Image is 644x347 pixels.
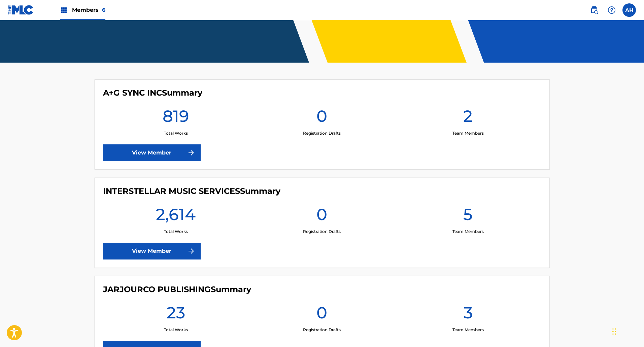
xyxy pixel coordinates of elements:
[156,204,196,229] h1: 2,614
[303,229,341,235] p: Registration Drafts
[612,321,616,342] div: Drag
[103,88,202,98] h4: A+G SYNC INC
[8,5,34,15] img: MLC Logo
[464,303,473,327] h1: 3
[163,106,189,130] h1: 819
[316,204,327,229] h1: 0
[187,149,195,157] img: f7272a7cc735f4ea7f67.svg
[167,303,185,327] h1: 23
[452,229,484,235] p: Team Members
[72,6,105,14] span: Members
[452,130,484,136] p: Team Members
[164,229,188,235] p: Total Works
[622,3,636,17] div: User Menu
[610,315,644,347] iframe: Chat Widget
[608,6,616,14] img: help
[103,144,201,161] a: View Member
[590,6,598,14] img: search
[587,3,601,17] a: Public Search
[316,106,327,130] h1: 0
[103,284,251,294] h4: JARJOURCO PUBLISHING
[187,247,195,255] img: f7272a7cc735f4ea7f67.svg
[60,6,68,14] img: Top Rightsholders
[303,327,341,333] p: Registration Drafts
[303,130,341,136] p: Registration Drafts
[605,3,618,17] div: Help
[164,130,188,136] p: Total Works
[102,7,105,13] span: 6
[463,106,473,130] h1: 2
[164,327,188,333] p: Total Works
[463,204,473,229] h1: 5
[452,327,484,333] p: Team Members
[103,186,280,196] h4: INTERSTELLAR MUSIC SERVICES
[103,243,201,259] a: View Member
[316,303,327,327] h1: 0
